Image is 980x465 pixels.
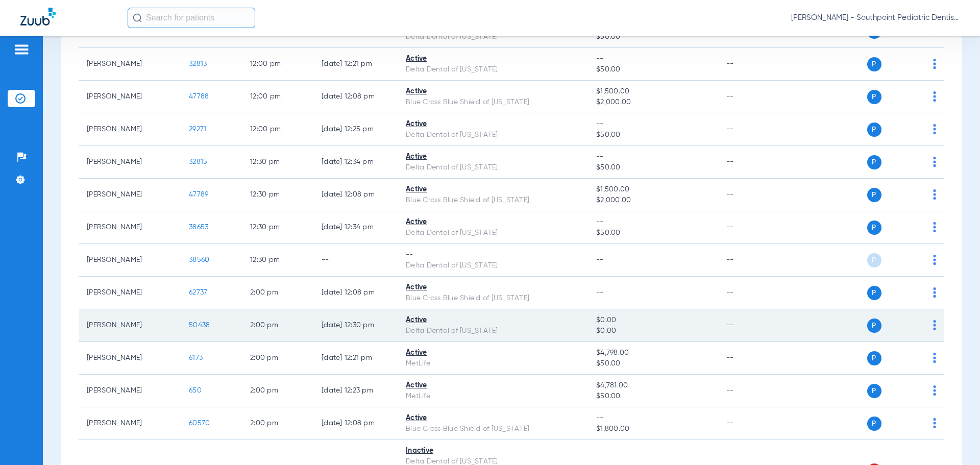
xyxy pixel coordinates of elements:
span: P [867,188,881,202]
div: MetLife [406,391,580,402]
td: [DATE] 12:25 PM [313,113,398,146]
span: 47789 [189,191,208,198]
td: [PERSON_NAME] [79,407,181,440]
span: P [867,384,881,398]
td: -- [718,375,787,407]
div: Delta Dental of [US_STATE] [406,260,580,271]
td: -- [718,309,787,342]
div: Active [406,348,580,358]
span: $4,781.00 [596,380,709,391]
span: $50.00 [596,228,709,238]
span: 6173 [189,354,203,361]
td: [PERSON_NAME] [79,277,181,309]
img: group-dot-blue.svg [933,59,936,69]
img: group-dot-blue.svg [933,124,936,134]
div: Blue Cross Blue Shield of [US_STATE] [406,195,580,206]
img: group-dot-blue.svg [933,189,936,200]
img: group-dot-blue.svg [933,385,936,396]
div: Active [406,86,580,97]
div: Active [406,184,580,195]
span: $2,000.00 [596,97,709,108]
td: -- [313,244,398,277]
span: 50438 [189,322,210,329]
div: Blue Cross Blue Shield of [US_STATE] [406,424,580,434]
div: Delta Dental of [US_STATE] [406,326,580,336]
span: $50.00 [596,162,709,173]
td: 2:00 PM [242,277,313,309]
span: P [867,253,881,267]
img: group-dot-blue.svg [933,91,936,102]
span: 29271 [189,126,206,133]
span: 38653 [189,224,208,231]
div: Chat Widget [929,416,980,465]
span: 62737 [189,289,207,296]
td: 2:00 PM [242,342,313,375]
div: Delta Dental of [US_STATE] [406,32,580,42]
td: -- [718,407,787,440]
span: -- [596,413,709,424]
td: [DATE] 12:08 PM [313,179,398,211]
td: -- [718,113,787,146]
img: group-dot-blue.svg [933,157,936,167]
img: group-dot-blue.svg [933,255,936,265]
div: Blue Cross Blue Shield of [US_STATE] [406,293,580,304]
td: -- [718,244,787,277]
div: Delta Dental of [US_STATE] [406,228,580,238]
span: P [867,155,881,169]
td: 12:00 PM [242,81,313,113]
td: [DATE] 12:08 PM [313,81,398,113]
span: -- [596,152,709,162]
img: group-dot-blue.svg [933,287,936,298]
td: [DATE] 12:21 PM [313,48,398,81]
td: 12:30 PM [242,179,313,211]
td: [DATE] 12:34 PM [313,211,398,244]
td: [PERSON_NAME] [79,48,181,81]
span: $0.00 [596,326,709,336]
td: [DATE] 12:08 PM [313,407,398,440]
span: 47788 [189,93,209,100]
div: Active [406,152,580,162]
span: 38560 [189,256,209,263]
span: -- [596,54,709,64]
img: group-dot-blue.svg [933,320,936,330]
td: [DATE] 12:08 PM [313,277,398,309]
span: P [867,123,881,137]
div: Active [406,282,580,293]
div: Active [406,413,580,424]
td: [PERSON_NAME] [79,81,181,113]
span: $2,000.00 [596,195,709,206]
div: Delta Dental of [US_STATE] [406,130,580,140]
span: P [867,351,881,365]
span: P [867,417,881,431]
td: [DATE] 12:30 PM [313,309,398,342]
span: P [867,90,881,104]
td: 12:00 PM [242,48,313,81]
div: Active [406,315,580,326]
span: 60570 [189,420,210,427]
img: Zuub Logo [20,8,56,26]
span: -- [596,119,709,130]
div: Active [406,54,580,64]
td: -- [718,146,787,179]
td: -- [718,81,787,113]
td: -- [718,179,787,211]
td: 12:30 PM [242,211,313,244]
span: $50.00 [596,32,709,42]
span: P [867,221,881,235]
img: Search Icon [133,13,142,22]
span: P [867,57,881,71]
span: $4,798.00 [596,348,709,358]
div: Blue Cross Blue Shield of [US_STATE] [406,97,580,108]
div: Delta Dental of [US_STATE] [406,64,580,75]
td: 12:30 PM [242,146,313,179]
span: -- [596,289,604,296]
div: Active [406,380,580,391]
span: -- [596,256,604,263]
td: [PERSON_NAME] [79,342,181,375]
td: [PERSON_NAME] [79,179,181,211]
span: 32813 [189,60,207,67]
td: 12:30 PM [242,244,313,277]
td: [PERSON_NAME] [79,244,181,277]
td: -- [718,277,787,309]
img: group-dot-blue.svg [933,222,936,232]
